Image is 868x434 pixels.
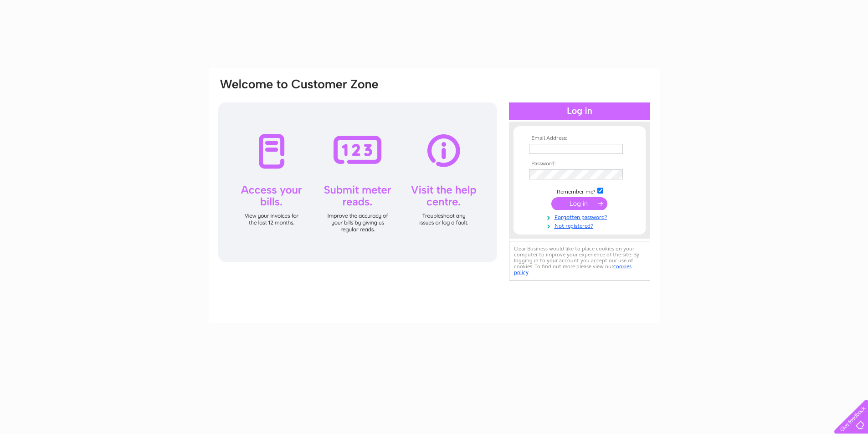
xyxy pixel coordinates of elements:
[529,212,632,221] a: Forgotten password?
[509,241,650,281] div: Clear Business would like to place cookies on your computer to improve your experience of the sit...
[551,197,607,210] input: Submit
[527,135,632,142] th: Email Address:
[514,263,632,276] a: cookies policy
[527,161,632,167] th: Password:
[529,221,632,230] a: Not registered?
[527,186,632,195] td: Remember me?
